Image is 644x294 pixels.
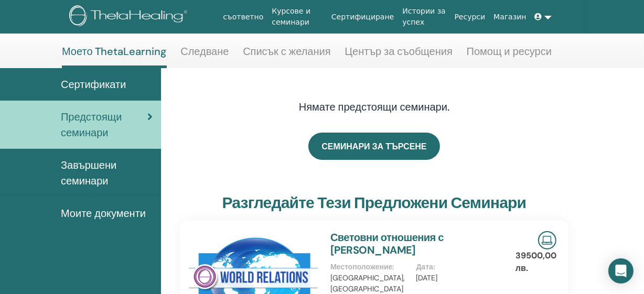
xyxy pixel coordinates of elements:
[327,7,398,27] a: Сертифициране
[180,45,229,58] font: Следване
[180,45,229,66] a: Следване
[331,13,394,21] font: Сертифициране
[416,273,438,282] font: [DATE]
[308,133,439,160] a: СЕМИНАРИ ЗА ТЪРСЕНЕ
[516,250,556,274] font: 39500,00 лв.
[223,13,263,21] font: съответно
[416,262,433,271] font: Дата
[538,231,556,249] img: Онлайн семинар на живо
[402,7,445,26] font: Истории за успех
[330,231,444,257] a: Световни отношения с [PERSON_NAME]
[62,45,167,68] a: Моето ThetaLearning
[222,192,527,213] font: Разгледайте тези предложени семинари
[489,7,530,27] a: Магазин
[61,206,146,220] font: Моите документи
[61,110,122,139] font: Предстоящи семинари
[450,7,490,27] a: Ресурси
[61,158,116,188] font: Завършени семинари
[62,45,167,58] font: Моето ThetaLearning
[219,7,267,27] a: съответно
[392,262,394,271] font: :
[467,45,552,58] font: Помощ и ресурси
[272,7,310,26] font: Курсове и семинари
[299,100,449,114] font: Нямате предстоящи семинари.
[433,262,435,271] font: :
[61,78,126,91] font: Сертификати
[330,262,392,271] font: Местоположение
[69,5,191,29] img: logo.png
[243,45,330,66] a: Списък с желания
[493,13,526,21] font: Магазин
[398,2,450,32] a: Истории за успех
[243,45,330,58] font: Списък с желания
[608,258,634,284] div: Отворете Intercom Messenger
[330,273,405,293] font: [GEOGRAPHIC_DATA], [GEOGRAPHIC_DATA]
[467,45,552,66] a: Помощ и ресурси
[321,141,426,152] font: СЕМИНАРИ ЗА ТЪРСЕНЕ
[455,13,486,21] font: Ресурси
[345,45,453,66] a: Център за съобщения
[345,45,453,58] font: Център за съобщения
[267,2,327,32] a: Курсове и семинари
